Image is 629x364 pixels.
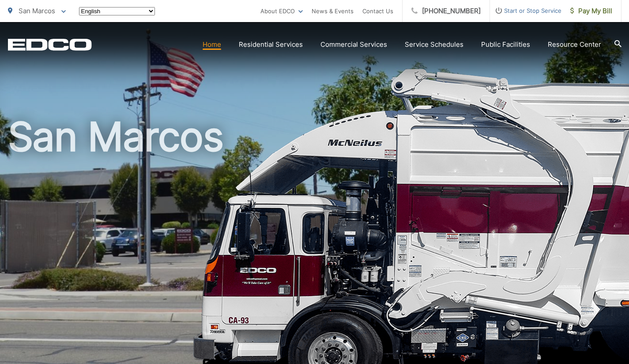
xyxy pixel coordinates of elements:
span: San Marcos [19,7,55,15]
a: Home [203,39,221,50]
a: Commercial Services [320,39,387,50]
a: EDCD logo. Return to the homepage. [8,38,92,51]
a: Service Schedules [405,39,463,50]
a: Residential Services [239,39,303,50]
a: Contact Us [362,6,393,16]
span: Pay My Bill [570,6,612,16]
a: Resource Center [548,39,601,50]
select: Select a language [79,7,155,15]
a: About EDCO [260,6,303,16]
a: Public Facilities [481,39,530,50]
a: News & Events [312,6,354,16]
